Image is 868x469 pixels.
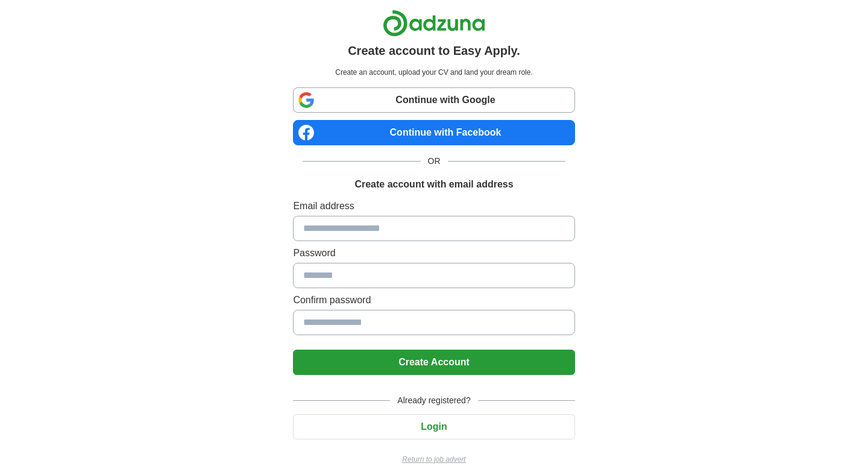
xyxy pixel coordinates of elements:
[293,87,574,113] a: Continue with Google
[390,394,477,407] span: Already registered?
[354,177,513,192] h1: Create account with email address
[295,67,572,78] p: Create an account, upload your CV and land your dream role.
[383,10,485,37] img: Adzuna logo
[293,454,574,465] a: Return to job advert
[293,293,574,307] label: Confirm password
[421,155,448,168] span: OR
[293,421,574,432] a: Login
[293,350,574,375] button: Create Account
[293,414,574,439] button: Login
[293,246,574,260] label: Password
[348,42,520,60] h1: Create account to Easy Apply.
[293,199,574,213] label: Email address
[293,120,574,145] a: Continue with Facebook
